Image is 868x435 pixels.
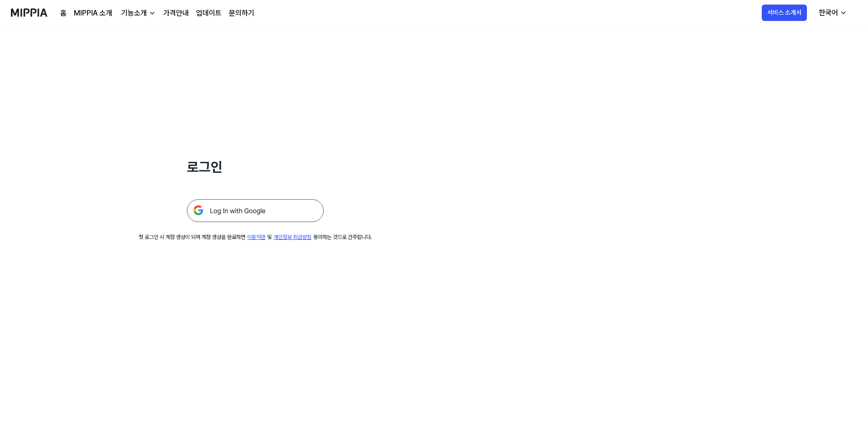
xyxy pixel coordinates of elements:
button: 서비스 소개서 [762,5,807,21]
h1: 로그인 [187,157,324,177]
div: 한국어 [817,7,840,18]
a: 문의하기 [229,8,254,19]
img: down [149,10,156,17]
a: 홈 [60,8,67,19]
button: 기능소개 [119,8,156,19]
div: 기능소개 [119,8,149,19]
button: 한국어 [811,4,852,22]
img: 구글 로그인 버튼 [187,199,324,222]
a: 가격안내 [163,8,189,19]
div: 첫 로그인 시 계정 생성이 되며 계정 생성을 완료하면 및 동의하는 것으로 간주합니다. [139,233,372,241]
a: 이용약관 [247,234,265,240]
a: 업데이트 [196,8,222,19]
a: MIPPIA 소개 [74,8,112,19]
a: 개인정보 취급방침 [274,234,311,240]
